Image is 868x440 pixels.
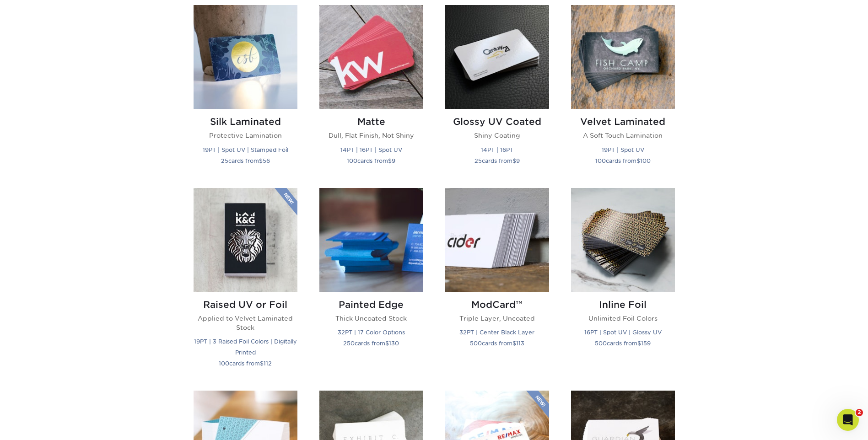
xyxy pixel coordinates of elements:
p: Shiny Coating [445,131,549,140]
span: $ [636,157,640,164]
span: 25 [221,157,228,164]
span: 25 [474,157,482,164]
small: cards from [343,340,399,347]
p: Dull, Flat Finish, Not Shiny [319,131,423,140]
a: Raised UV or Foil Business Cards Raised UV or Foil Applied to Velvet Laminated Stock 19PT | 3 Rai... [194,188,297,380]
small: cards from [470,340,524,347]
h2: ModCard™ [445,299,549,310]
small: 19PT | Spot UV | Stamped Foil [203,146,288,153]
span: 100 [595,157,606,164]
a: Inline Foil Business Cards Inline Foil Unlimited Foil Colors 16PT | Spot UV | Glossy UV 500cards ... [571,188,675,380]
span: $ [637,340,641,347]
iframe: Intercom live chat [837,409,859,431]
span: 112 [264,360,272,367]
a: Painted Edge Business Cards Painted Edge Thick Uncoated Stock 32PT | 17 Color Options 250cards fr... [319,188,423,380]
span: 56 [263,157,270,164]
span: 500 [470,340,482,347]
small: 32PT | 17 Color Options [338,329,405,336]
small: cards from [474,157,520,164]
a: ModCard™ Business Cards ModCard™ Triple Layer, Uncoated 32PT | Center Black Layer 500cards from$113 [445,188,549,380]
a: Velvet Laminated Business Cards Velvet Laminated A Soft Touch Lamination 19PT | Spot UV 100cards ... [571,5,675,177]
img: New Product [526,391,549,418]
h2: Glossy UV Coated [445,116,549,127]
small: cards from [595,340,651,347]
img: Velvet Laminated Business Cards [571,5,675,109]
p: A Soft Touch Lamination [571,131,675,140]
span: $ [385,340,389,347]
h2: Painted Edge [319,299,423,310]
p: Applied to Velvet Laminated Stock [194,314,297,333]
span: 2 [856,409,863,416]
small: cards from [347,157,395,164]
small: 19PT | 3 Raised Foil Colors | Digitally Printed [194,338,297,356]
span: 100 [347,157,357,164]
h2: Inline Foil [571,299,675,310]
img: Silk Laminated Business Cards [194,5,297,109]
a: Matte Business Cards Matte Dull, Flat Finish, Not Shiny 14PT | 16PT | Spot UV 100cards from$9 [319,5,423,177]
p: Protective Lamination [194,131,297,140]
span: 9 [392,157,395,164]
span: 500 [595,340,607,347]
h2: Silk Laminated [194,116,297,127]
p: Thick Uncoated Stock [319,314,423,323]
a: Silk Laminated Business Cards Silk Laminated Protective Lamination 19PT | Spot UV | Stamped Foil ... [194,5,297,177]
span: 113 [516,340,524,347]
span: $ [512,157,516,164]
img: Inline Foil Business Cards [571,188,675,292]
small: cards from [219,360,272,367]
img: Raised UV or Foil Business Cards [194,188,297,292]
small: 16PT | Spot UV | Glossy UV [584,329,662,336]
a: Glossy UV Coated Business Cards Glossy UV Coated Shiny Coating 14PT | 16PT 25cards from$9 [445,5,549,177]
span: $ [512,340,516,347]
span: 250 [343,340,355,347]
small: 19PT | Spot UV [602,146,644,153]
h2: Velvet Laminated [571,116,675,127]
small: cards from [595,157,651,164]
span: $ [259,157,263,164]
span: 100 [219,360,229,367]
span: 100 [640,157,651,164]
img: New Product [275,188,297,215]
span: 130 [389,340,399,347]
span: 159 [641,340,651,347]
h2: Matte [319,116,423,127]
img: Glossy UV Coated Business Cards [445,5,549,109]
small: 32PT | Center Black Layer [459,329,534,336]
h2: Raised UV or Foil [194,299,297,310]
span: $ [260,360,264,367]
small: 14PT | 16PT | Spot UV [340,146,402,153]
span: 9 [516,157,520,164]
p: Unlimited Foil Colors [571,314,675,323]
span: $ [388,157,392,164]
img: Matte Business Cards [319,5,423,109]
img: ModCard™ Business Cards [445,188,549,292]
p: Triple Layer, Uncoated [445,314,549,323]
img: Painted Edge Business Cards [319,188,423,292]
small: cards from [221,157,270,164]
small: 14PT | 16PT [481,146,513,153]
